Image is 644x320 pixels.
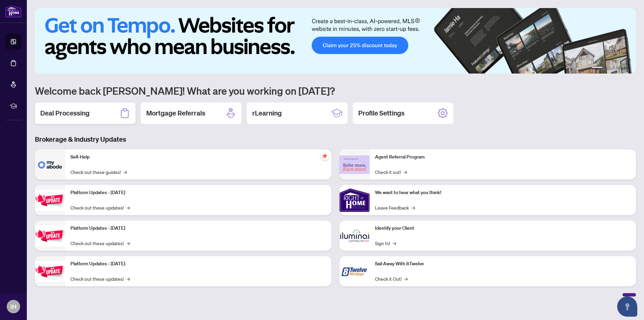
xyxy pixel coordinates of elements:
[5,5,21,17] img: logo
[375,239,396,247] a: Sign In!→
[375,225,631,232] p: Identify your Client
[146,108,205,118] h2: Mortgage Referrals
[610,67,613,70] button: 3
[10,302,16,311] span: IH
[35,135,636,144] h3: Brokerage & Industry Updates
[35,84,636,97] h1: Welcome back [PERSON_NAME]! What are you working on [DATE]?
[616,67,619,70] button: 4
[412,204,415,211] span: →
[35,8,636,74] img: Slide 0
[339,256,370,286] img: Sail Away With 8Twelve
[404,275,408,282] span: →
[126,275,130,282] span: →
[70,260,326,268] p: Platform Updates - [DATE]
[40,108,90,118] h2: Deal Processing
[375,153,631,161] p: Agent Referral Program
[605,67,608,70] button: 2
[70,239,130,247] a: Check out these updates!→
[375,204,415,211] a: Leave Feedback→
[126,239,130,247] span: →
[375,275,408,282] a: Check it Out!→
[252,108,282,118] h2: rLearning
[70,153,326,161] p: Self-Help
[70,168,127,176] a: Check out these guides!→
[70,204,130,211] a: Check out these updates!→
[592,67,602,70] button: 1
[621,67,624,70] button: 5
[339,185,370,215] img: We want to hear what you think!
[393,239,396,247] span: →
[375,260,631,268] p: Sail Away With 8Twelve
[339,155,370,174] img: Agent Referral Program
[126,204,130,211] span: →
[35,190,65,211] img: Platform Updates - July 21, 2025
[70,225,326,232] p: Platform Updates - [DATE]
[339,221,370,251] img: Identify your Client
[35,149,65,180] img: Self-Help
[35,225,65,246] img: Platform Updates - July 8, 2025
[123,168,127,176] span: →
[617,296,637,317] button: Open asap
[70,275,130,282] a: Check out these updates!→
[375,168,407,176] a: Check it out!→
[404,168,407,176] span: →
[358,108,405,118] h2: Profile Settings
[321,152,329,160] span: pushpin
[70,189,326,196] p: Platform Updates - [DATE]
[375,189,631,196] p: We want to hear what you think!
[627,67,629,70] button: 6
[35,261,65,282] img: Platform Updates - June 23, 2025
